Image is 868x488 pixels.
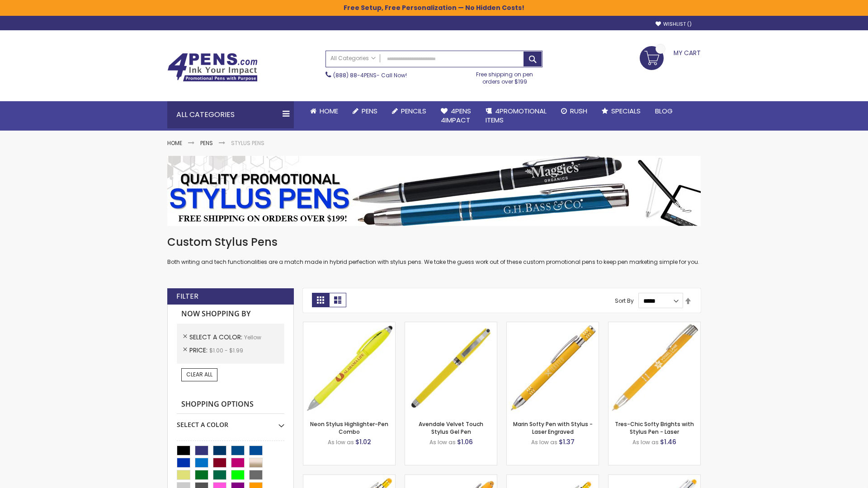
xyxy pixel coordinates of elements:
[486,106,547,125] span: 4PROMOTIONAL ITEMS
[244,333,261,341] span: Yellow
[345,101,385,121] a: Pens
[355,437,371,446] span: $1.02
[209,347,243,354] span: $1.00 - $1.99
[507,322,599,414] img: Marin Softy Pen with Stylus - Laser Engraved-Yellow
[429,438,456,446] span: As low as
[176,291,198,301] strong: Filter
[570,106,587,116] span: Rush
[186,371,212,378] span: Clear All
[401,106,426,116] span: Pencils
[660,437,676,446] span: $1.46
[609,322,700,329] a: Tres-Chic Softy Brights with Stylus Pen - Laser-Yellow
[303,101,345,121] a: Home
[419,420,483,435] a: Avendale Velvet Touch Stylus Gel Pen
[513,420,593,435] a: Marin Softy Pen with Stylus - Laser Engraved
[303,322,395,414] img: Neon Stylus Highlighter-Pen Combo-Yellow
[648,101,680,121] a: Blog
[167,235,701,266] div: Both writing and tech functionalities are a match made in hybrid perfection with stylus pens. We ...
[385,101,434,121] a: Pencils
[330,55,376,62] span: All Categories
[405,474,497,482] a: Ellipse Softy Brights with Stylus Pen - Laser-Yellow
[312,293,329,307] strong: Grid
[231,139,264,147] strong: Stylus Pens
[478,101,554,131] a: 4PROMOTIONALITEMS
[609,322,700,414] img: Tres-Chic Softy Brights with Stylus Pen - Laser-Yellow
[405,322,497,414] img: Avendale Velvet Touch Stylus Gel Pen-Yellow
[333,71,407,79] span: - Call Now!
[328,438,354,446] span: As low as
[167,101,294,128] div: All Categories
[177,414,284,429] div: Select A Color
[167,235,701,249] h1: Custom Stylus Pens
[467,67,543,85] div: Free shipping on pen orders over $199
[656,21,692,28] a: Wishlist
[531,438,557,446] span: As low as
[326,51,380,66] a: All Categories
[405,322,497,329] a: Avendale Velvet Touch Stylus Gel Pen-Yellow
[507,474,599,482] a: Phoenix Softy Brights Gel with Stylus Pen - Laser-Yellow
[189,346,209,355] span: Price
[559,437,575,446] span: $1.37
[167,53,258,82] img: 4Pens Custom Pens and Promotional Products
[609,474,700,482] a: Tres-Chic Softy with Stylus Top Pen - ColorJet-Yellow
[333,71,377,79] a: (888) 88-4PENS
[594,101,648,121] a: Specials
[320,106,338,116] span: Home
[632,438,659,446] span: As low as
[303,322,395,329] a: Neon Stylus Highlighter-Pen Combo-Yellow
[615,297,634,305] label: Sort By
[177,395,284,414] strong: Shopping Options
[167,156,701,226] img: Stylus Pens
[457,437,473,446] span: $1.06
[655,106,673,116] span: Blog
[615,420,694,435] a: Tres-Chic Softy Brights with Stylus Pen - Laser
[167,139,182,147] a: Home
[434,101,478,131] a: 4Pens4impact
[310,420,388,435] a: Neon Stylus Highlighter-Pen Combo
[177,305,284,324] strong: Now Shopping by
[303,474,395,482] a: Phoenix Softy Brights with Stylus Pen - Laser-Yellow
[189,333,244,342] span: Select A Color
[441,106,471,125] span: 4Pens 4impact
[362,106,377,116] span: Pens
[200,139,213,147] a: Pens
[507,322,599,329] a: Marin Softy Pen with Stylus - Laser Engraved-Yellow
[181,368,217,381] a: Clear All
[611,106,641,116] span: Specials
[554,101,594,121] a: Rush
